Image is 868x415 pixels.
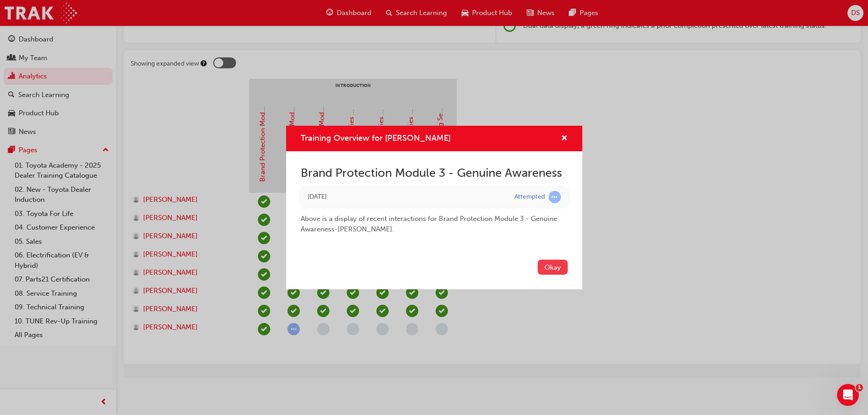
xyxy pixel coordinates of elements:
button: Okay [538,260,568,275]
span: 1 [856,384,863,391]
h2: Brand Protection Module 3 - Genuine Awareness [301,166,568,180]
iframe: Intercom live chat [837,384,859,406]
span: learningRecordVerb_ATTEMPT-icon [549,191,561,203]
div: Wed Aug 06 2025 09:40:07 GMT+1000 (Australian Eastern Standard Time) [308,192,501,202]
div: Attempted [514,193,545,201]
div: Training Overview for David Smith [286,126,582,289]
span: cross-icon [561,135,568,143]
button: cross-icon [561,133,568,144]
div: Above is a display of recent interactions for Brand Protection Module 3 - Genuine Awareness - [PE... [301,206,568,234]
span: Training Overview for [PERSON_NAME] [301,133,451,143]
